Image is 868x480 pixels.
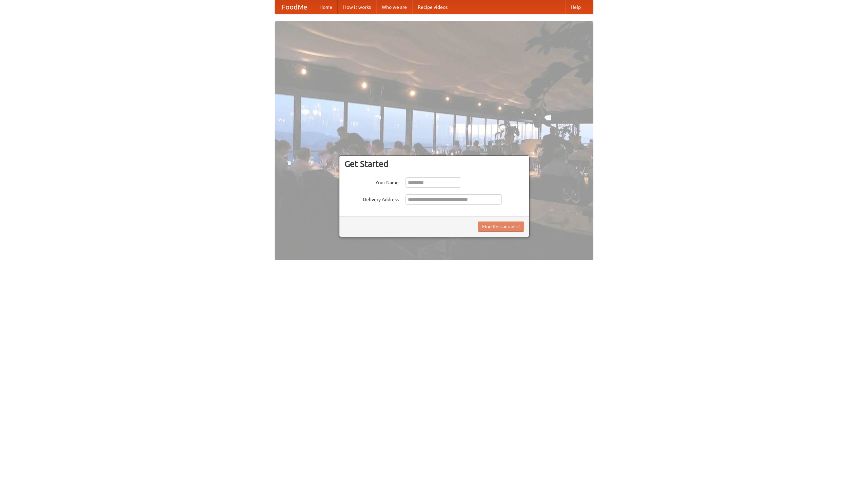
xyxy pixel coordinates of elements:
a: Help [565,0,586,14]
h3: Get Started [344,159,524,169]
a: Recipe videos [412,0,453,14]
label: Your Name [344,177,399,186]
a: How it works [338,0,376,14]
label: Delivery Address [344,194,399,203]
a: Who we are [376,0,412,14]
a: FoodMe [275,0,314,14]
button: Find Restaurants! [478,222,524,232]
a: Home [314,0,338,14]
